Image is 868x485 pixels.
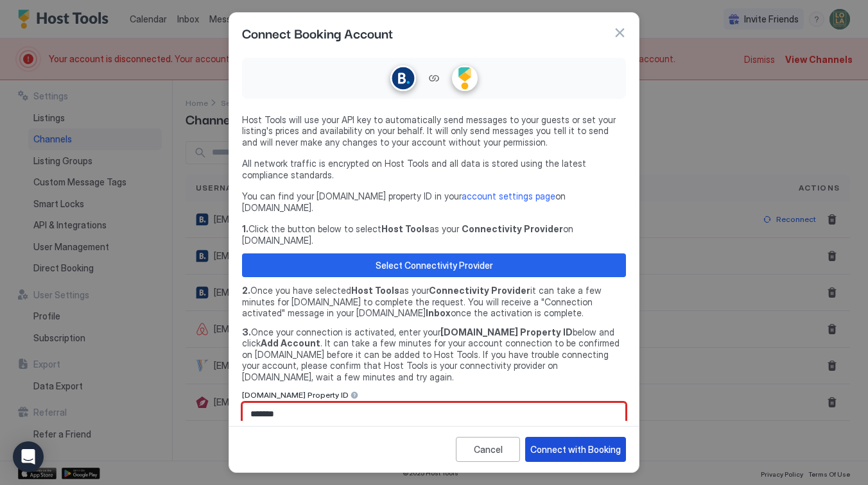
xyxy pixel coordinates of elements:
span: Once your connection is activated, enter your below and click . It can take a few minutes for you... [242,327,626,383]
div: Open Intercom Messenger [13,441,44,472]
b: Inbox [426,307,451,318]
span: Host Tools will use your API key to automatically send messages to your guests or set your listin... [242,114,626,148]
div: Select Connectivity Provider [376,259,493,272]
b: 3. [242,327,251,337]
b: Connectivity Provider [462,223,563,234]
button: Select Connectivity Provider [242,253,626,277]
div: Cancel [474,443,503,456]
b: 2. [242,285,250,296]
b: 1. [242,223,248,234]
div: Connect with Booking [530,443,621,456]
b: Host Tools [381,223,430,234]
b: [DOMAIN_NAME] Property ID [440,327,573,337]
b: Connectivity Provider [429,285,530,296]
button: Connect with Booking [525,437,626,462]
span: You can find your [DOMAIN_NAME] property ID in your on [DOMAIN_NAME]. [242,191,626,213]
span: Click the button below to select as your on [DOMAIN_NAME]. [242,223,626,246]
button: Cancel [456,437,520,462]
span: [DOMAIN_NAME] Property ID [242,390,349,400]
span: All network traffic is encrypted on Host Tools and all data is stored using the latest compliance... [242,158,626,180]
input: Input Field [243,403,625,425]
b: Host Tools [351,285,399,296]
span: Once you have selected as your it can take a few minutes for [DOMAIN_NAME] to complete the reques... [242,285,626,319]
span: Connect Booking Account [242,23,393,42]
b: Add Account [261,337,320,348]
a: account settings page [462,191,555,201]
